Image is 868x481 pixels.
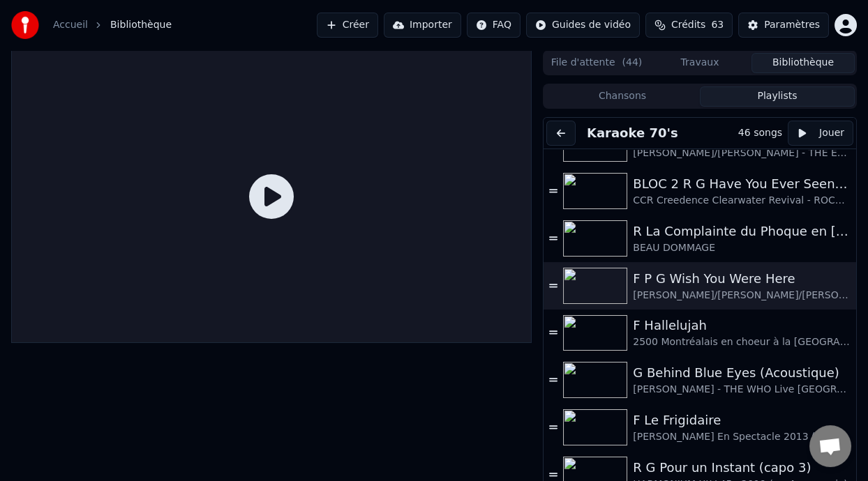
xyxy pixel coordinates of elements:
[633,269,851,289] div: F P G Wish You Were Here
[633,241,851,255] div: BEAU DOMMAGE
[581,123,684,143] button: Karaoke 70's
[633,335,851,349] div: 2500 Montréalais en choeur à la [GEOGRAPHIC_DATA]
[764,18,820,32] div: Paramètres
[788,121,853,146] button: Jouer
[671,18,705,32] span: Crédits
[545,53,648,73] button: File d'attente
[317,13,378,38] button: Créer
[700,86,855,107] button: Playlists
[645,13,733,38] button: Crédits63
[622,56,643,70] span: ( 44 )
[11,11,39,39] img: youka
[633,458,851,478] div: R G Pour un Instant (capo 3)
[633,411,851,430] div: F Le Frigidaire
[633,430,851,444] div: [PERSON_NAME] En Spectacle 2013 (à ses 80 ans)
[633,383,851,397] div: [PERSON_NAME] - THE WHO Live [GEOGRAPHIC_DATA][PERSON_NAME] 2022 sans voix
[545,86,700,107] button: Chansons
[633,174,851,194] div: BLOC 2 R G Have You Ever Seen the Rain ON DANSE
[53,18,88,32] a: Accueil
[633,222,851,241] div: R La Complainte du Phoque en [US_STATE] (ou version Karaoke mp4)
[738,126,782,140] div: 46 songs
[633,316,851,335] div: F Hallelujah
[751,53,855,73] button: Bibliothèque
[633,194,851,208] div: CCR Creedence Clearwater Revival - ROCKSMITH
[53,18,172,32] nav: breadcrumb
[633,289,851,303] div: [PERSON_NAME]/[PERSON_NAME]/[PERSON_NAME] Pink Floyd - Live à [GEOGRAPHIC_DATA] 2019 (voix 40%)
[633,146,851,160] div: [PERSON_NAME]/[PERSON_NAME] - THE EAGLES Live 1994 (sans voix)
[467,13,521,38] button: FAQ
[633,363,851,383] div: G Behind Blue Eyes (Acoustique)
[526,13,640,38] button: Guides de vidéo
[648,53,751,73] button: Travaux
[110,18,172,32] span: Bibliothèque
[738,13,829,38] button: Paramètres
[711,18,724,32] span: 63
[384,13,461,38] button: Importer
[809,425,851,467] div: Ouvrir le chat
